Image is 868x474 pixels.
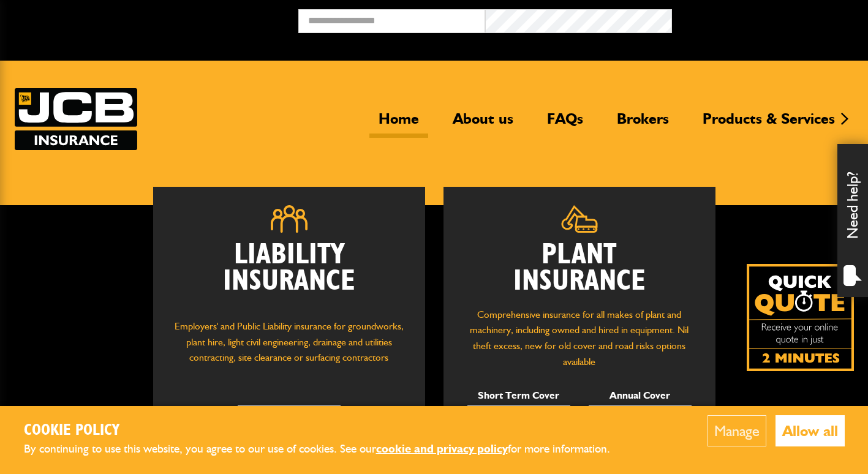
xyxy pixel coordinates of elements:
[693,110,844,138] a: Products & Services
[467,405,570,431] a: Get Quote
[443,110,523,138] a: About us
[24,440,630,459] p: By continuing to use this website, you agree to our use of cookies. See our for more information.
[369,110,428,138] a: Home
[589,405,692,431] a: Get Quote
[15,88,137,150] img: JCB Insurance Services logo
[837,144,868,297] div: Need help?
[747,264,854,371] img: Quick Quote
[538,110,592,138] a: FAQs
[172,318,407,377] p: Employers' and Public Liability insurance for groundworks, plant hire, light civil engineering, d...
[608,110,678,138] a: Brokers
[708,415,766,446] button: Manage
[376,442,508,456] a: cookie and privacy policy
[747,264,854,371] a: Get your insurance quote isn just 2-minutes
[238,405,341,431] a: Get Quote
[467,388,570,404] p: Short Term Cover
[589,388,692,404] p: Annual Cover
[462,307,697,369] p: Comprehensive insurance for all makes of plant and machinery, including owned and hired in equipm...
[15,88,137,150] a: JCB Insurance Services
[24,421,630,440] h2: Cookie Policy
[776,415,845,446] button: Allow all
[462,242,697,295] h2: Plant Insurance
[672,9,859,28] button: Broker Login
[172,242,407,307] h2: Liability Insurance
